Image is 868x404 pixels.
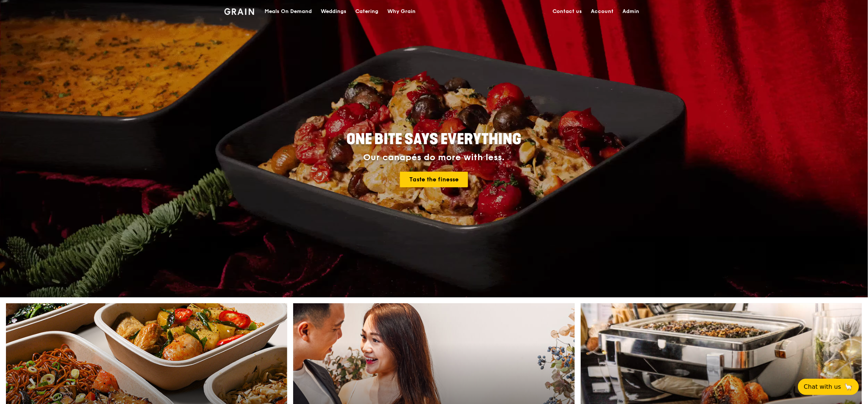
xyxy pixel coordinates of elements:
[321,0,346,23] div: Weddings
[400,172,468,187] a: Taste the finesse
[265,0,312,23] div: Meals On Demand
[300,152,568,163] div: Our canapés do more with less.
[351,0,383,23] a: Catering
[548,0,587,23] a: Contact us
[316,0,351,23] a: Weddings
[844,382,853,391] span: 🦙
[224,8,254,15] img: Grain
[804,382,841,391] span: Chat with us
[587,0,618,23] a: Account
[618,0,644,23] a: Admin
[355,0,378,23] div: Catering
[347,130,522,148] span: ONE BITE SAYS EVERYTHING
[387,0,416,23] div: Why Grain
[798,379,859,395] button: Chat with us🦙
[383,0,420,23] a: Why Grain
